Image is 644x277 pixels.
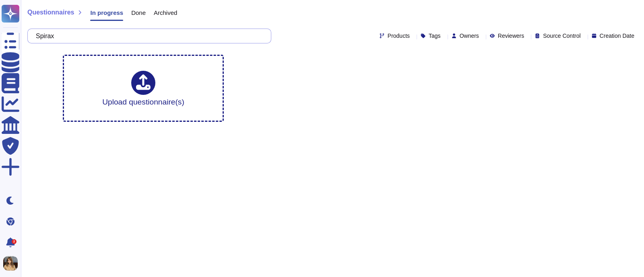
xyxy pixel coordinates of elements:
[2,254,23,272] button: user
[498,33,524,39] span: Reviewers
[90,10,123,16] span: In progress
[388,33,410,39] span: Products
[429,33,441,39] span: Tags
[600,33,634,39] span: Creation Date
[12,239,17,244] div: 2
[154,10,177,16] span: Archived
[131,10,146,16] span: Done
[3,256,18,271] img: user
[32,29,263,43] input: Search by keywords
[102,71,184,106] div: Upload questionnaire(s)
[543,33,580,39] span: Source Control
[460,33,479,39] span: Owners
[27,9,74,16] span: Questionnaires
